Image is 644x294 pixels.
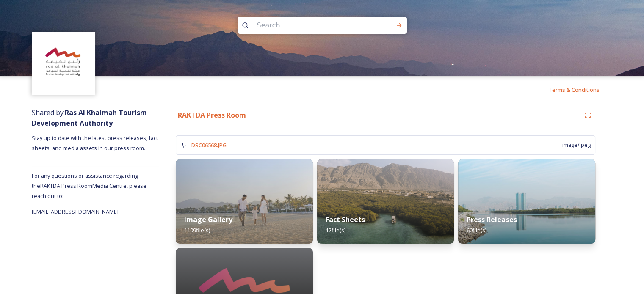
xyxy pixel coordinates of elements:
img: f5718702-a796-4956-8276-a74f38c09c52.jpg [176,159,313,244]
img: f0db2a41-4a96-4f71-8a17-3ff40b09c344.jpg [317,159,454,244]
a: DSC06568.JPG [191,140,227,150]
span: DSC06568.JPG [191,141,227,149]
strong: Press Releases [467,215,517,224]
strong: Ras Al Khaimah Tourism Development Authority [32,108,147,128]
strong: Fact Sheets [326,215,365,224]
strong: RAKTDA Press Room [178,110,246,120]
span: 12 file(s) [326,226,345,234]
span: For any questions or assistance regarding the RAKTDA Press Room Media Centre, please reach out to: [32,172,146,200]
span: 60 file(s) [467,226,486,234]
img: Logo_RAKTDA_RGB-01.png [33,33,94,94]
strong: Image Gallery [184,215,232,224]
input: Search [253,16,369,35]
img: 013902d9-e17a-4d5b-8969-017c03a407ea.jpg [458,159,595,244]
a: Terms & Conditions [548,85,612,95]
span: image/jpeg [562,141,591,149]
span: Stay up to date with the latest press releases, fact sheets, and media assets in our press room. [32,134,159,152]
span: [EMAIL_ADDRESS][DOMAIN_NAME] [32,208,119,215]
span: Shared by: [32,108,147,128]
span: 1109 file(s) [184,226,210,234]
span: Terms & Conditions [548,86,600,93]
